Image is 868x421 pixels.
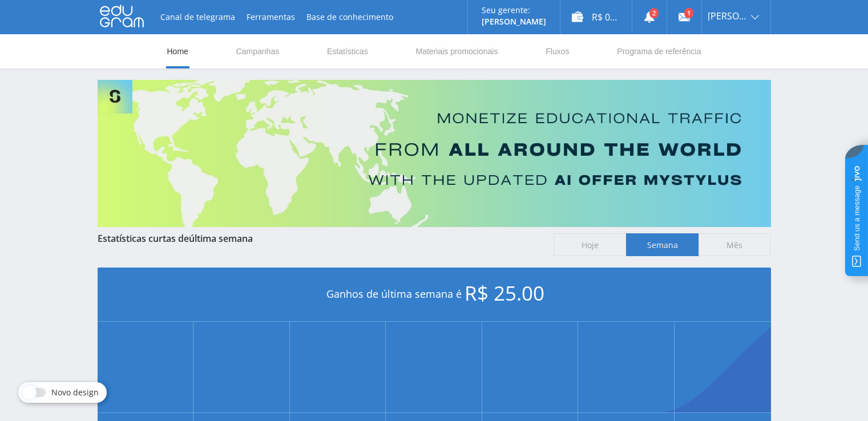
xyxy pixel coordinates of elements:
img: Banner [98,80,771,227]
span: Mês [699,233,771,256]
p: [PERSON_NAME] [482,17,546,26]
a: Estatísticas [326,34,369,68]
div: Estatísticas curtas de [98,233,543,244]
span: Semana [626,233,699,256]
span: Hoje [554,233,626,256]
span: [PERSON_NAME] [708,11,748,21]
span: última semana [189,232,253,245]
p: Seu gerente: [482,6,546,15]
span: R$ 25.00 [465,280,544,306]
span: Novo design [51,388,99,397]
a: Programa de referência [616,34,702,68]
a: Campanhas [235,34,281,68]
a: Home [166,34,189,68]
div: Ganhos de última semana é [98,268,771,322]
a: Fluxos [544,34,570,68]
a: Materiais promocionais [414,34,499,68]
